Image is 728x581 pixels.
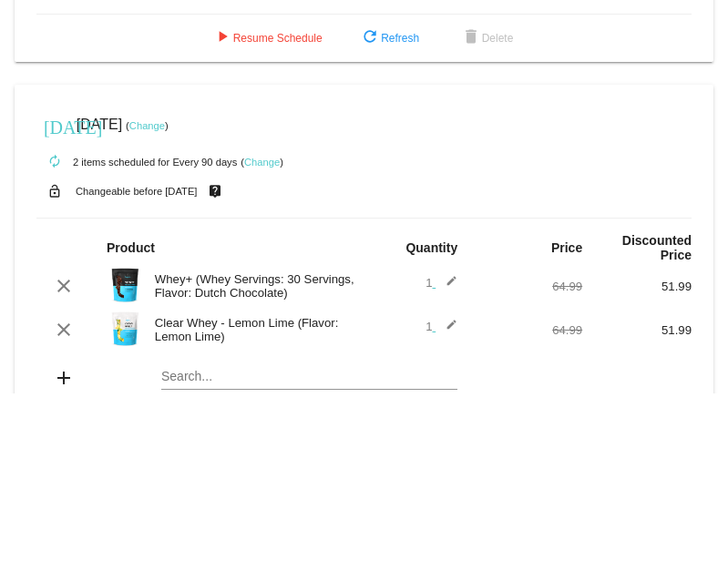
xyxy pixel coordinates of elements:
span: Delete [460,32,514,45]
mat-icon: live_help [204,179,226,203]
small: ( ) [126,120,169,131]
div: 51.99 [582,323,692,337]
span: Resume Schedule [211,32,323,45]
mat-icon: autorenew [44,151,66,173]
small: 2 items scheduled for Every 90 days [36,157,237,168]
mat-icon: lock_open [44,179,66,203]
small: ( ) [241,157,283,168]
mat-icon: [DATE] [44,115,66,137]
a: Change [129,120,165,131]
span: Refresh [359,32,419,45]
mat-icon: delete [460,27,482,49]
strong: Product [107,240,155,255]
mat-icon: add [53,367,75,389]
mat-icon: refresh [359,27,381,49]
img: Image-1-Carousel-Whey-2lb-Dutch-Chocolate-no-badge-Transp.png [107,267,143,303]
strong: Discounted Price [622,233,692,262]
mat-icon: play_arrow [211,27,233,49]
a: Change [244,157,280,168]
mat-icon: clear [53,275,75,297]
img: Image-1-Carousel-Whey-Clear-Lemon-Lime.png [107,311,143,347]
div: 51.99 [582,280,692,293]
small: Changeable before [DATE] [76,186,198,197]
mat-icon: clear [53,319,75,341]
